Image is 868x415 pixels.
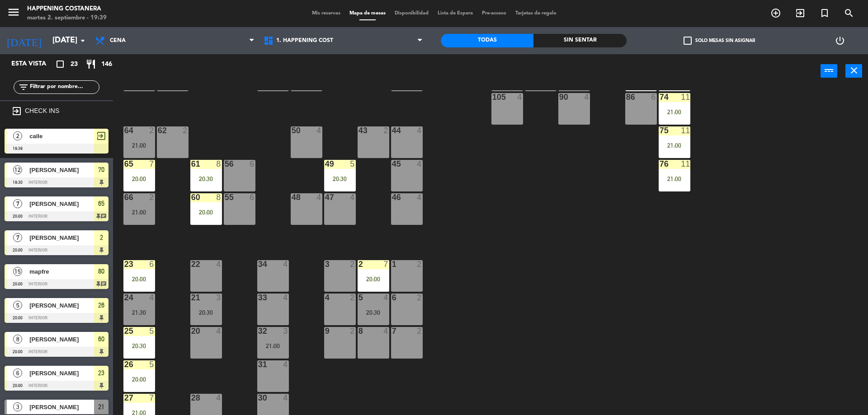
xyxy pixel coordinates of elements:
[191,327,192,335] div: 20
[149,126,155,135] div: 2
[13,301,22,310] span: 5
[681,126,690,135] div: 11
[392,260,392,268] div: 1
[98,334,104,345] span: 60
[149,294,155,302] div: 4
[257,343,289,349] div: 21:00
[258,260,259,268] div: 34
[191,294,192,302] div: 21
[13,335,22,344] span: 8
[191,260,192,268] div: 22
[98,198,104,209] span: 65
[659,109,690,115] div: 21:00
[190,176,222,182] div: 20:30
[350,193,355,201] div: 4
[433,11,477,16] span: Lista de Espera
[13,368,22,378] span: 6
[417,294,422,302] div: 2
[191,160,192,168] div: 61
[835,35,845,46] i: power_settings_new
[27,14,107,23] div: martes 2. septiembre - 19:39
[292,126,292,135] div: 50
[659,176,690,182] div: 21:00
[149,327,155,335] div: 5
[25,107,59,114] label: CHECK INS
[770,8,781,19] i: add_circle_outline
[191,394,192,402] div: 28
[123,309,155,316] div: 21:30
[18,82,29,93] i: filter_list
[477,11,511,16] span: Pre-acceso
[390,11,433,16] span: Disponibilidad
[216,394,222,402] div: 4
[96,131,107,141] span: exit_to_app
[417,126,422,135] div: 4
[681,93,690,101] div: 11
[307,11,345,16] span: Mis reservas
[383,294,389,302] div: 4
[149,193,155,201] div: 2
[316,193,322,201] div: 4
[651,93,656,101] div: 6
[492,93,493,101] div: 105
[660,93,660,101] div: 74
[13,402,22,411] span: 3
[98,300,104,311] span: 26
[7,5,20,19] i: menu
[29,233,94,242] span: [PERSON_NAME]
[29,165,94,175] span: [PERSON_NAME]
[559,93,560,101] div: 90
[5,59,65,70] div: Esta vista
[441,34,533,47] div: Todas
[324,176,356,182] div: 20:30
[216,193,222,201] div: 8
[392,294,392,302] div: 6
[325,260,325,268] div: 3
[13,165,22,174] span: 12
[417,327,422,335] div: 2
[29,267,94,276] span: mapfre
[101,59,112,70] span: 146
[71,59,78,70] span: 23
[216,294,222,302] div: 3
[660,160,660,168] div: 76
[13,267,22,276] span: 15
[29,131,94,141] span: calle
[123,376,155,382] div: 20:00
[98,164,104,175] span: 70
[149,260,155,268] div: 6
[684,37,692,45] span: check_box_outline_blank
[123,142,155,149] div: 21:00
[392,327,392,335] div: 7
[100,232,103,243] span: 2
[283,360,288,368] div: 4
[511,11,561,16] span: Tarjetas de regalo
[190,309,222,316] div: 20:30
[283,327,288,335] div: 3
[77,35,88,46] i: arrow_drop_down
[350,294,355,302] div: 2
[149,394,155,402] div: 7
[98,368,104,378] span: 23
[533,34,626,47] div: Sin sentar
[258,360,259,368] div: 31
[325,294,325,302] div: 4
[358,276,389,282] div: 20:00
[216,260,222,268] div: 4
[684,37,755,45] label: Solo mesas sin asignar
[29,335,94,344] span: [PERSON_NAME]
[29,402,94,412] span: [PERSON_NAME]
[392,160,392,168] div: 45
[258,294,259,302] div: 33
[626,93,627,101] div: 86
[358,309,389,316] div: 20:30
